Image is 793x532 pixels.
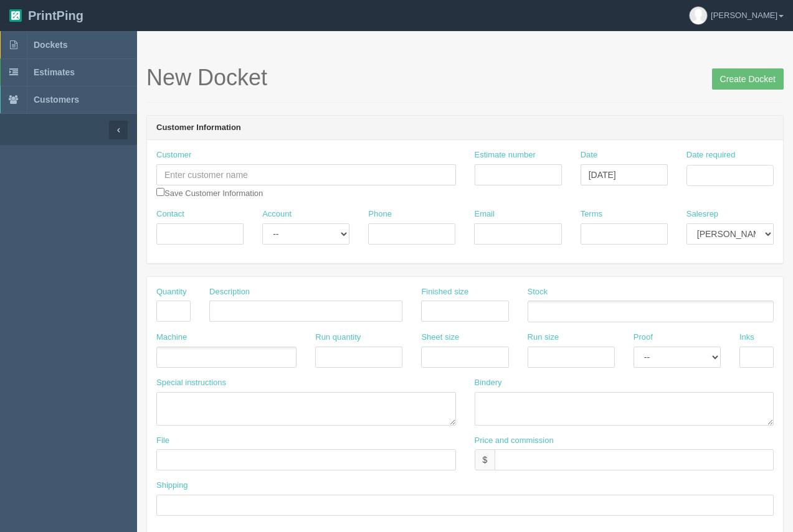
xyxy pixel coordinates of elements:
label: Bindery [475,377,502,389]
div: $ [475,449,495,470]
span: Dockets [34,40,67,50]
label: Stock [528,286,548,298]
span: Estimates [34,67,75,77]
label: Customer [156,149,191,161]
label: Salesrep [686,208,718,220]
div: Save Customer Information [156,149,456,199]
label: Special instructions [156,377,226,389]
label: Date [581,149,597,161]
label: Shipping [156,480,188,492]
label: File [156,435,169,447]
label: Description [209,286,250,298]
label: Terms [581,208,602,220]
input: Create Docket [712,68,784,90]
label: Run size [528,332,559,343]
img: logo-3e63b451c926e2ac314895c53de4908e5d424f24456219fb08d385ab2e579770.png [9,9,22,22]
label: Sheet size [421,332,459,343]
header: Customer Information [147,116,783,141]
label: Account [262,208,292,220]
label: Date required [686,149,736,161]
input: Enter customer name [156,164,456,185]
label: Finished size [421,286,468,298]
label: Inks [739,332,754,343]
label: Price and commission [475,435,554,447]
label: Estimate number [475,149,536,161]
label: Phone [368,208,392,220]
h1: New Docket [146,65,784,90]
img: avatar_default-7531ab5dedf162e01f1e0bb0964e6a185e93c5c22dfe317fb01d7f8cd2b1632c.jpg [690,7,707,24]
label: Run quantity [315,332,361,343]
label: Machine [156,332,187,343]
span: Customers [34,95,79,105]
label: Email [474,208,495,220]
label: Contact [156,208,184,220]
label: Proof [634,332,653,343]
label: Quantity [156,286,186,298]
